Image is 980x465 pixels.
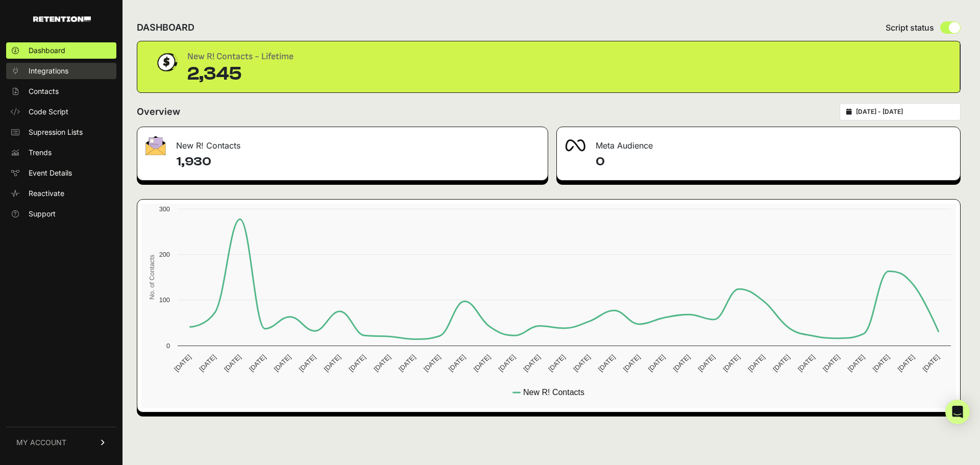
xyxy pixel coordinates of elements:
a: Supression Lists [6,124,116,140]
a: Code Script [6,104,116,120]
text: [DATE] [223,353,242,373]
text: New R! Contacts [523,388,584,397]
text: 200 [159,251,170,258]
text: [DATE] [248,353,267,373]
span: Contacts [29,86,59,96]
text: [DATE] [323,353,342,373]
a: Reactivate [6,185,116,202]
h4: 1,930 [176,154,540,170]
img: fa-meta-2f981b61bb99beabf952f7030308934f19ce035c18b003e963880cc3fabeebb7.png [565,139,585,152]
text: [DATE] [622,353,642,373]
text: No. of Contacts [148,255,156,300]
div: New R! Contacts [137,127,548,158]
text: [DATE] [347,353,367,373]
text: [DATE] [672,353,692,373]
text: [DATE] [198,353,217,373]
a: Support [6,206,116,222]
text: [DATE] [647,353,667,373]
div: Open Intercom Messenger [945,400,970,424]
text: [DATE] [447,353,467,373]
text: [DATE] [846,353,866,373]
h2: DASHBOARD [137,20,194,35]
text: [DATE] [896,353,916,373]
span: Trends [29,148,52,158]
a: Dashboard [6,42,116,59]
span: Event Details [29,168,72,178]
span: Dashboard [29,45,65,56]
img: fa-envelope-19ae18322b30453b285274b1b8af3d052b27d846a4fbe8435d1a52b978f639a2.png [145,136,166,155]
text: [DATE] [796,353,816,373]
span: Integrations [29,66,68,76]
h4: 0 [596,154,952,170]
a: Event Details [6,165,116,181]
text: 0 [166,342,170,350]
span: Supression Lists [29,127,83,137]
h2: Overview [137,105,180,119]
text: [DATE] [697,353,717,373]
text: [DATE] [871,353,891,373]
text: [DATE] [771,353,791,373]
text: [DATE] [821,353,841,373]
text: [DATE] [746,353,766,373]
span: Support [29,209,56,219]
text: [DATE] [522,353,542,373]
text: [DATE] [472,353,492,373]
span: Script status [886,21,934,34]
text: [DATE] [721,353,741,373]
text: 100 [159,296,170,304]
a: MY ACCOUNT [6,427,116,458]
text: [DATE] [422,353,442,373]
text: [DATE] [921,353,941,373]
text: [DATE] [372,353,392,373]
img: dollar-coin-05c43ed7efb7bc0c12610022525b4bbbb207c7efeef5aecc26f025e68dcafac9.png [154,50,179,75]
span: Code Script [29,107,68,117]
a: Integrations [6,63,116,79]
span: Reactivate [29,188,64,199]
img: Retention.com [33,16,91,22]
div: 2,345 [187,64,293,84]
text: [DATE] [547,353,567,373]
span: MY ACCOUNT [16,437,66,448]
div: New R! Contacts - Lifetime [187,50,293,64]
a: Trends [6,144,116,161]
text: [DATE] [273,353,292,373]
a: Contacts [6,83,116,100]
text: [DATE] [497,353,517,373]
div: Meta Audience [557,127,960,158]
text: [DATE] [397,353,417,373]
text: [DATE] [597,353,617,373]
text: [DATE] [298,353,317,373]
text: [DATE] [173,353,192,373]
text: [DATE] [572,353,592,373]
text: 300 [159,205,170,213]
